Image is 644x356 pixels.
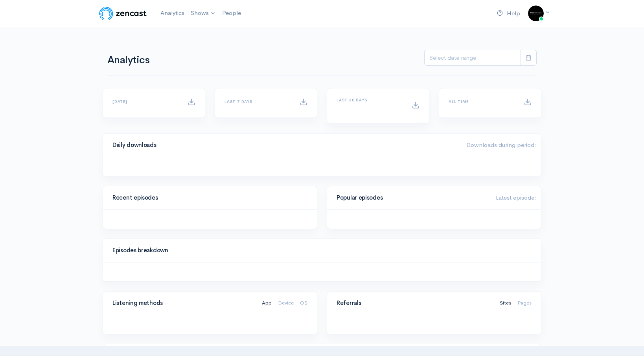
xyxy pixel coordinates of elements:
h4: Listening methods [112,300,252,306]
a: OS [300,291,307,315]
h4: Referrals [337,300,490,306]
a: Pages [517,291,532,315]
img: ... [528,6,544,21]
h6: All time [449,99,514,104]
span: Downloads during period: [466,141,536,149]
h6: Last 7 days [224,99,290,104]
a: Shows [188,5,219,22]
h4: Popular episodes [337,195,486,201]
h4: Episodes breakdown [112,247,527,254]
h4: Recent episodes [112,195,303,201]
img: ZenCast Logo [98,6,148,21]
a: App [262,291,272,315]
h6: Last 30 days [337,98,402,102]
h6: [DATE] [112,99,178,104]
span: Latest episode: [496,194,536,201]
a: People [219,5,244,22]
h1: Analytics [107,55,171,66]
a: Help [494,5,523,22]
a: Sites [500,291,511,315]
h4: Daily downloads [112,142,457,149]
a: Analytics [157,5,188,22]
a: Device [278,291,294,315]
input: analytics date range selector [424,50,521,66]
